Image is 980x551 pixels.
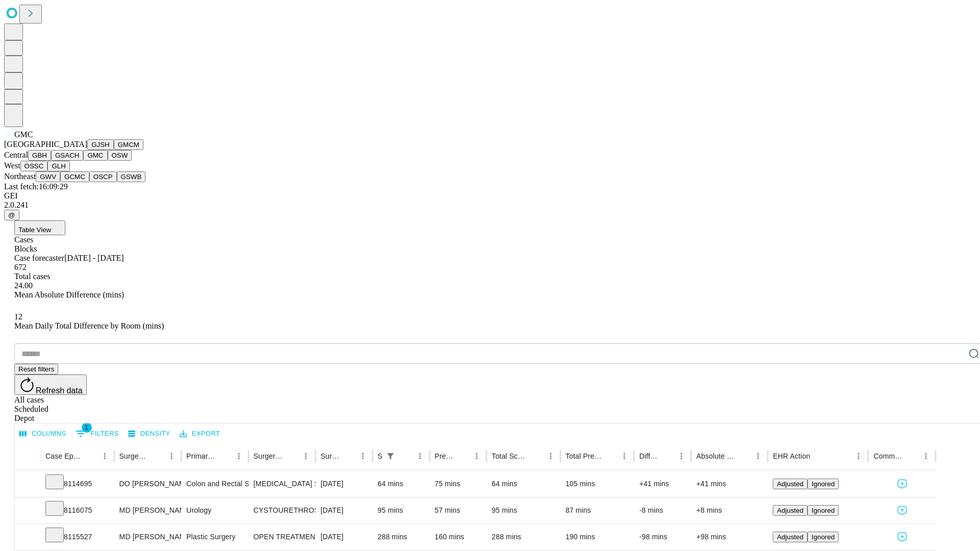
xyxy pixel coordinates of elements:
button: Menu [544,449,558,463]
span: [DATE] - [DATE] [64,254,124,262]
button: Ignored [807,505,839,516]
div: +98 mins [696,524,763,550]
button: GCMC [60,171,89,182]
div: CYSTOURETHROSCOPY [MEDICAL_DATA] WITH [MEDICAL_DATA] AND [MEDICAL_DATA] INSERTION [254,497,310,523]
button: GMC [83,150,107,161]
div: 8116075 [45,497,109,523]
button: Sort [399,449,413,463]
div: DO [PERSON_NAME] [119,471,176,497]
span: @ [8,211,15,219]
button: Table View [14,220,65,235]
button: Density [126,426,173,442]
div: [DATE] [321,471,367,497]
div: Urology [186,497,243,523]
span: [GEOGRAPHIC_DATA] [4,140,87,148]
div: Total Predicted Duration [566,452,602,460]
button: Export [177,426,223,442]
button: GJSH [87,139,114,150]
button: Sort [737,449,751,463]
button: Sort [660,449,674,463]
div: MD [PERSON_NAME] [PERSON_NAME] Md [119,524,176,550]
div: EHR Action [773,452,810,460]
button: Adjusted [773,532,807,542]
div: GEI [4,191,976,201]
button: GBH [28,150,51,161]
div: 190 mins [566,524,629,550]
button: Menu [356,449,370,463]
span: Total cases [14,272,50,281]
div: 95 mins [378,497,425,523]
button: Sort [455,449,470,463]
div: [MEDICAL_DATA] SKIN AND [MEDICAL_DATA] [254,471,310,497]
button: Expand [20,529,35,546]
button: OSCP [89,171,117,182]
span: Adjusted [777,533,803,541]
button: Menu [413,449,427,463]
div: Surgery Name [254,452,283,460]
div: [DATE] [321,524,367,550]
div: +8 mins [696,497,763,523]
button: Sort [217,449,232,463]
span: Ignored [812,480,835,488]
div: Colon and Rectal Surgery [186,471,243,497]
button: Sort [603,449,617,463]
span: Adjusted [777,507,803,514]
div: Plastic Surgery [186,524,243,550]
button: Menu [919,449,933,463]
div: 1 active filter [383,449,398,463]
span: Case forecaster [14,254,64,262]
button: Sort [529,449,544,463]
button: Sort [811,449,825,463]
div: Predicted In Room Duration [435,452,455,460]
span: 1 [82,422,92,433]
button: GWV [36,171,60,182]
div: Surgery Date [321,452,340,460]
button: Expand [20,475,35,493]
div: Case Epic Id [45,452,82,460]
button: Expand [20,502,35,520]
div: 288 mins [492,524,555,550]
span: 672 [14,263,27,271]
button: Sort [341,449,356,463]
button: Menu [97,449,112,463]
div: 8115527 [45,524,109,550]
div: 64 mins [492,471,555,497]
button: Menu [164,449,179,463]
div: 57 mins [435,497,482,523]
span: Northeast [4,172,36,181]
button: Reset filters [14,364,58,374]
div: -8 mins [639,497,686,523]
span: Last fetch: 16:09:29 [4,182,68,191]
button: Select columns [17,426,69,442]
button: Adjusted [773,479,807,489]
button: GSACH [51,150,83,161]
button: Menu [851,449,866,463]
span: Table View [18,226,51,234]
span: Mean Absolute Difference (mins) [14,290,124,299]
span: Refresh data [36,386,83,395]
button: Sort [904,449,919,463]
button: Sort [83,449,97,463]
span: Ignored [812,507,835,514]
button: Show filters [73,425,121,442]
button: Ignored [807,479,839,489]
div: Absolute Difference [696,452,736,460]
div: MD [PERSON_NAME] R Md [119,497,176,523]
span: West [4,161,20,170]
div: 288 mins [378,524,425,550]
button: Menu [299,449,313,463]
div: Surgeon Name [119,452,149,460]
span: 24.00 [14,281,33,290]
button: Refresh data [14,374,87,395]
span: Reset filters [18,365,54,373]
div: 75 mins [435,471,482,497]
button: Show filters [383,449,398,463]
div: [DATE] [321,497,367,523]
span: Central [4,151,28,159]
div: Difference [639,452,659,460]
button: Menu [674,449,689,463]
button: Adjusted [773,505,807,516]
button: OSSC [20,161,48,171]
button: Sort [150,449,164,463]
div: Comments [873,452,903,460]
